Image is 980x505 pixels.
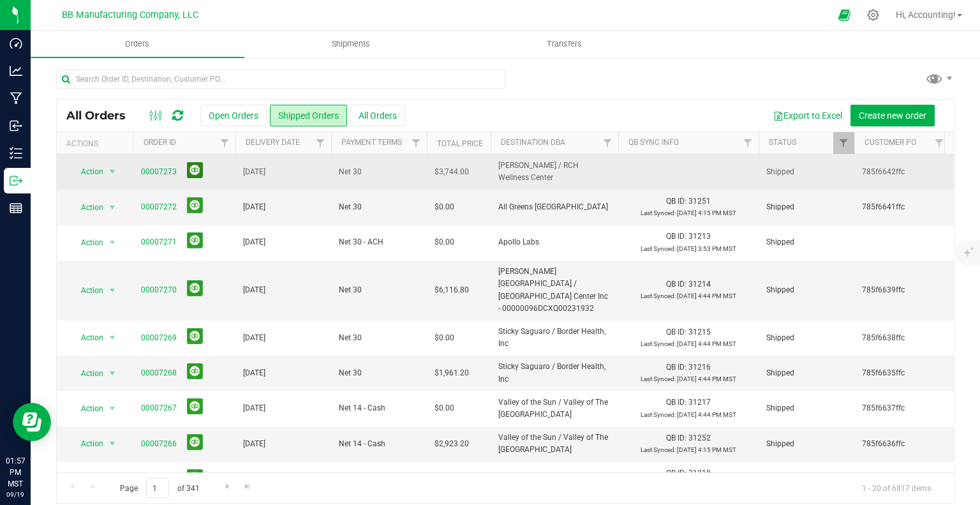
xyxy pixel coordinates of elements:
[70,282,104,299] span: Action
[859,110,926,121] span: Create new order
[105,163,121,181] span: select
[66,139,128,148] div: Actions
[434,402,454,414] span: $0.00
[105,329,121,347] span: select
[688,363,711,372] span: 31216
[862,201,942,213] span: 785f6641ffc
[70,435,104,453] span: Action
[243,284,265,296] span: [DATE]
[6,455,25,490] p: 01:57 PM MST
[243,332,265,344] span: [DATE]
[641,375,676,382] span: Last Synced:
[339,236,419,248] span: Net 30 - ACH
[108,38,167,50] span: Orders
[105,365,121,382] span: select
[766,201,847,213] span: Shipped
[434,201,454,213] span: $0.00
[498,236,611,248] span: Apollo Labs
[105,400,121,418] span: select
[406,132,427,154] a: Filter
[862,332,942,344] span: 785f6638ffc
[437,139,483,148] a: Total Price
[339,284,419,296] span: Net 30
[677,375,736,382] span: [DATE] 4:44 PM MST
[738,132,759,154] a: Filter
[666,363,687,372] span: QB ID:
[498,201,611,213] span: All Greens [GEOGRAPHIC_DATA]
[339,201,419,213] span: Net 30
[70,234,104,252] span: Action
[244,31,458,57] a: Shipments
[10,147,22,160] inline-svg: Inventory
[666,328,687,336] span: QB ID:
[243,367,265,379] span: [DATE]
[641,340,676,347] span: Last Synced:
[929,132,950,154] a: Filter
[501,138,565,147] a: Destination DBA
[105,282,121,299] span: select
[498,326,611,350] span: Sticky Saguaro / Border Health, Inc
[350,105,405,126] button: All Orders
[146,478,169,498] input: 1
[766,166,847,178] span: Shipped
[109,478,210,498] span: Page of 341
[141,438,177,450] a: 00007266
[105,435,121,453] span: select
[641,245,676,252] span: Last Synced:
[458,31,672,57] a: Transfers
[270,105,347,126] button: Shipped Orders
[766,332,847,344] span: Shipped
[677,209,736,216] span: [DATE] 4:15 PM MST
[677,292,736,299] span: [DATE] 4:44 PM MST
[339,402,419,414] span: Net 14 - Cash
[434,438,469,450] span: $2,923.20
[530,38,599,50] span: Transfers
[10,202,22,215] inline-svg: Reports
[56,70,505,89] input: Search Order ID, Destination, Customer PO...
[339,438,419,450] span: Net 14 - Cash
[243,236,265,248] span: [DATE]
[10,37,22,50] inline-svg: Dashboard
[766,367,847,379] span: Shipped
[865,138,916,147] a: Customer PO
[498,432,611,456] span: Valley of the Sun / Valley of The [GEOGRAPHIC_DATA]
[66,109,138,123] span: All Orders
[688,398,711,407] span: 31217
[141,201,177,213] a: 00007272
[144,138,176,147] a: Order ID
[498,160,611,184] span: [PERSON_NAME] / RCH Wellness Center
[641,446,676,453] span: Last Synced:
[862,166,942,178] span: 785f6642ffc
[896,10,956,20] span: Hi, Accounting!
[862,402,942,414] span: 785f6637ffc
[852,478,941,497] span: 1 - 20 of 6817 items
[688,197,711,206] span: 31251
[243,201,265,213] span: [DATE]
[141,284,177,296] a: 00007270
[628,138,679,147] a: QB Sync Info
[141,402,177,414] a: 00007267
[10,92,22,105] inline-svg: Manufacturing
[677,411,736,418] span: [DATE] 4:44 PM MST
[62,10,198,20] span: BB Manufacturing Company, LLC
[13,403,51,441] iframe: Resource center
[10,119,22,132] inline-svg: Inbound
[666,280,687,289] span: QB ID:
[434,166,469,178] span: $3,744.00
[434,332,454,344] span: $0.00
[339,332,419,344] span: Net 30
[6,490,25,499] p: 09/19
[105,471,121,488] span: select
[641,209,676,216] span: Last Synced:
[641,292,676,299] span: Last Synced:
[10,64,22,77] inline-svg: Analytics
[498,266,611,315] span: [PERSON_NAME][GEOGRAPHIC_DATA] / [GEOGRAPHIC_DATA] Center Inc - 00000096DCXQ00231932
[850,105,935,126] button: Create new order
[105,234,121,252] span: select
[498,361,611,385] span: Sticky Saguaro / Border Health, Inc
[862,438,942,450] span: 785f6636ffc
[833,132,854,154] a: Filter
[765,105,850,126] button: Export to Excel
[688,433,711,442] span: 31252
[70,400,104,418] span: Action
